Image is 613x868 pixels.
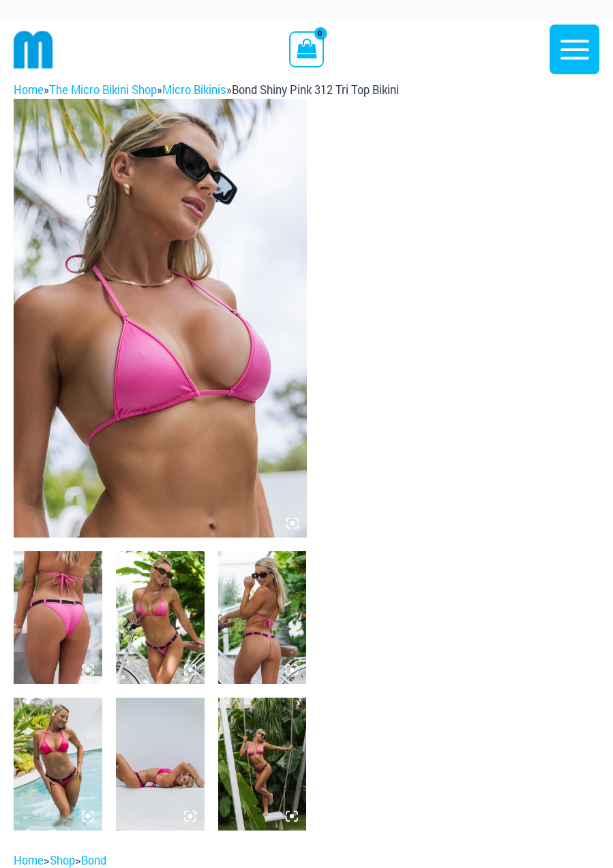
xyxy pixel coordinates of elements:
[218,551,307,684] img: Bond Shiny Pink 312 Top 492 Thong
[116,698,205,831] img: Bond Shiny Pink 312 Top 285 Cheeky
[14,82,399,97] span: » » »
[14,551,102,684] img: Bond Shiny Pink 285 Cheeky
[14,853,44,867] a: Home
[49,82,157,97] a: The Micro Bikini Shop
[218,698,307,831] img: Bond Shiny Pink 312 Top 492 Thong
[162,82,226,97] a: Micro Bikinis
[50,853,75,867] a: Shop
[14,99,307,538] img: Bond Shiny Pink 312 Top
[14,82,44,97] a: Home
[14,30,53,69] img: cropped mm emblem
[81,853,106,867] a: Bond
[232,82,399,97] span: Bond Shiny Pink 312 Tri Top Bikini
[116,551,205,684] img: Bond Shiny Pink 312 Top 492 Thong
[289,31,324,67] a: View Shopping Cart, empty
[14,698,102,831] img: Bond Shiny Pink 312 Top 285 Cheeky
